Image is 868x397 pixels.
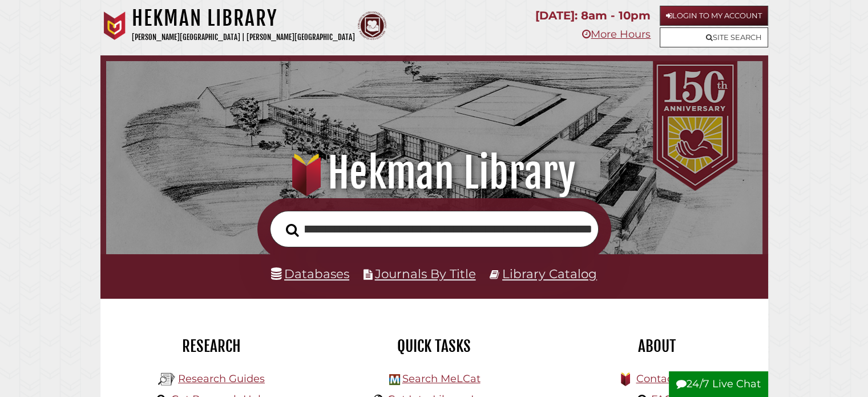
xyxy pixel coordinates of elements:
a: Search MeLCat [402,372,480,385]
img: Calvin Theological Seminary [358,11,386,40]
img: Hekman Library Logo [158,371,175,388]
h2: Quick Tasks [332,336,537,356]
a: Library Catalog [502,266,597,281]
img: Calvin University [100,11,129,40]
a: Research Guides [178,372,265,385]
a: Journals By Title [375,266,476,281]
h2: About [554,336,760,356]
a: Site Search [660,27,768,47]
button: Search [280,220,305,240]
a: Login to My Account [660,6,768,26]
p: [PERSON_NAME][GEOGRAPHIC_DATA] | [PERSON_NAME][GEOGRAPHIC_DATA] [132,31,355,44]
a: Databases [271,266,349,281]
a: Contact Us [636,372,692,385]
a: More Hours [582,28,651,41]
h2: Research [109,336,314,356]
img: Hekman Library Logo [389,374,400,385]
p: [DATE]: 8am - 10pm [535,6,651,26]
h1: Hekman Library [119,148,749,198]
i: Search [286,223,299,236]
h1: Hekman Library [132,6,355,31]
